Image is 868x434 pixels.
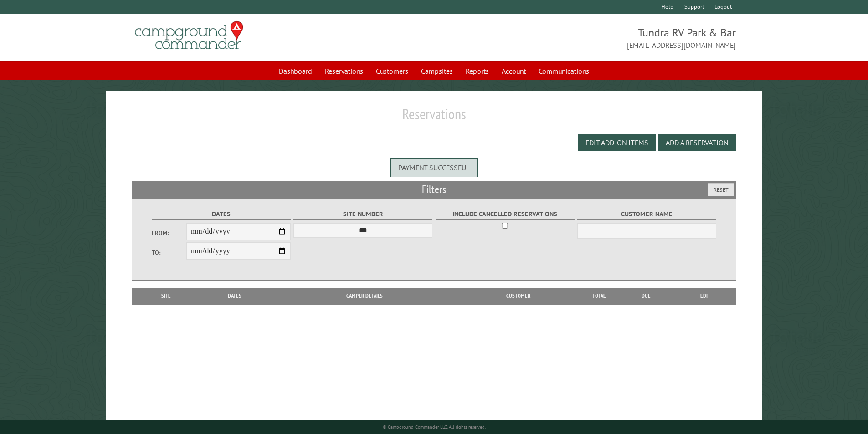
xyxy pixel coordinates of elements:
label: Site Number [293,209,432,220]
small: © Campground Commander LLC. All rights reserved. [383,424,486,430]
th: Camper Details [274,288,455,304]
th: Site [137,288,196,304]
th: Customer [455,288,581,304]
a: Dashboard [273,62,318,80]
button: Reset [708,183,734,196]
label: Customer Name [577,209,716,220]
h2: Filters [132,181,736,198]
th: Due [617,288,675,304]
a: Account [496,62,531,80]
img: Campground Commander [132,18,246,53]
span: Tundra RV Park & Bar [EMAIL_ADDRESS][DOMAIN_NAME] [434,25,736,51]
a: Communications [533,62,595,80]
button: Edit Add-on Items [578,134,656,151]
label: To: [152,248,186,257]
a: Customers [370,62,414,80]
th: Total [581,288,617,304]
th: Dates [196,288,274,304]
label: From: [152,229,186,237]
h1: Reservations [132,105,736,130]
label: Dates [152,209,291,220]
button: Add a Reservation [658,134,736,151]
label: Include Cancelled Reservations [436,209,575,220]
a: Reports [460,62,494,80]
div: Payment successful [390,158,478,177]
a: Campsites [416,62,458,80]
th: Edit [675,288,736,304]
a: Reservations [319,62,369,80]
